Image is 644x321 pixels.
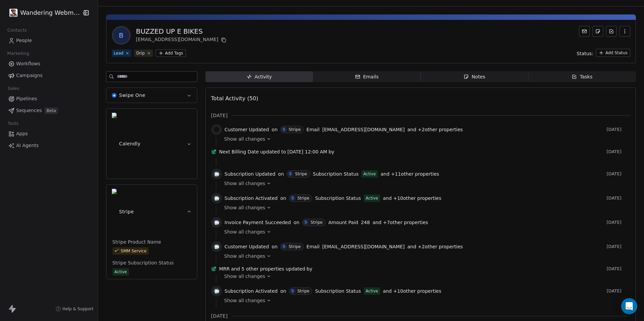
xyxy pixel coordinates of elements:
span: [DATE] [211,313,228,319]
span: and + 10 other properties [383,195,442,202]
span: Customer Updated [225,126,269,133]
a: Show all changes [224,228,625,235]
div: Open Intercom Messenger [621,298,637,314]
img: stripe.svg [214,127,219,132]
a: SequencesBeta [5,105,92,116]
span: Show all changes [224,273,265,280]
span: on [272,243,278,250]
span: and + 2 other properties [407,243,463,250]
span: Campaigns [16,72,42,79]
button: StripeStripe [106,185,197,239]
div: BUZZED UP E BIKES [136,27,228,36]
button: Add Tags [156,49,186,57]
div: Notes [463,73,485,80]
span: Sequences [16,107,42,114]
div: 📲 SMM Service [115,248,147,254]
img: Calendly [112,113,117,175]
button: Add Status [596,49,630,57]
span: [DATE] [607,266,630,272]
div: Tasks [572,73,592,80]
div: Stripe [297,196,310,201]
span: [DATE] [607,288,630,294]
div: S [291,195,293,201]
span: Stripe [119,208,134,215]
img: stripe.svg [214,288,219,294]
div: Stripe [289,127,301,132]
span: Show all changes [224,180,265,187]
span: Wandering Webmaster [20,8,80,17]
span: and 5 other properties updated [231,265,305,272]
img: stripe.svg [214,244,219,249]
button: Swipe OneSwipe One [106,88,197,103]
span: Swipe One [119,92,146,99]
span: and + 2 other properties [407,126,463,133]
span: Pipelines [16,95,37,102]
img: stripe.svg [214,195,219,201]
span: B [113,27,129,43]
span: [DATE] 12:00 AM [287,148,327,155]
span: [EMAIL_ADDRESS][DOMAIN_NAME] [322,243,405,250]
img: logo.png [9,9,18,17]
span: Show all changes [224,228,265,235]
a: Help & Support [56,306,93,312]
span: [DATE] [607,244,630,249]
span: Show all changes [224,204,265,211]
div: Lead [114,50,124,56]
span: [DATE] [607,171,630,177]
span: AI Agents [16,142,39,149]
div: Drip [136,50,144,56]
span: updated to [260,148,286,155]
span: by [307,265,312,272]
div: Active [366,288,378,294]
span: Subscription Status [313,171,359,177]
img: Stripe [112,189,117,235]
a: Workflows [5,58,92,69]
div: Stripe [289,244,301,249]
a: Show all changes [224,204,625,211]
div: S [291,288,293,294]
span: and + 7 other properties [373,219,428,226]
div: S [305,220,307,225]
a: Show all changes [224,136,625,142]
span: on [278,171,284,177]
div: Stripe [295,172,307,176]
span: Email [307,243,320,250]
span: by [328,148,334,155]
span: Subscription Activated [225,195,278,202]
div: S [289,171,291,177]
div: StripeStripe [106,239,197,279]
span: Status: [577,50,593,57]
span: Amount Paid [328,219,358,226]
span: Show all changes [224,136,265,142]
span: [DATE] [607,149,630,154]
span: 248 [361,219,370,226]
div: S [283,244,285,249]
span: Show all changes [224,253,265,259]
a: Campaigns [5,70,92,81]
span: Stripe Subscription Status [111,259,175,266]
span: Subscription Updated [225,171,276,177]
button: Wandering Webmaster [8,7,77,19]
a: Show all changes [224,253,625,259]
img: Swipe One [112,93,117,98]
span: Subscription Activated [225,288,278,294]
div: Active [115,269,127,275]
div: [EMAIL_ADDRESS][DOMAIN_NAME] [136,36,228,44]
span: Customer Updated [225,243,269,250]
span: on [272,126,278,133]
span: Total Activity (50) [211,95,258,102]
span: People [16,37,32,44]
span: MRR [219,265,230,272]
span: Show all changes [224,297,265,304]
span: Subscription Status [315,195,361,202]
img: stripe.svg [214,171,219,177]
span: Sales [5,83,22,94]
span: and + 10 other properties [383,288,442,294]
span: Calendly [119,140,141,147]
span: Marketing [4,48,32,59]
span: [DATE] [607,195,630,201]
span: Email [307,126,320,133]
span: Apps [16,130,28,137]
span: Invoice Payment Succeeded [225,219,291,226]
div: Stripe [311,220,323,225]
